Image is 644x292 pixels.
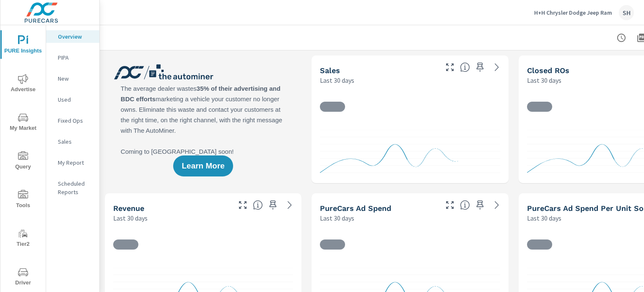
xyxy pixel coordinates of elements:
p: PIPA [58,53,93,62]
a: See more details in report [490,61,504,74]
span: Total sales revenue over the selected date range. [Source: This data is sourced from the dealer’s... [253,200,263,210]
span: My Market [3,113,43,133]
p: Last 30 days [527,75,561,85]
p: Overview [58,32,93,41]
p: Used [58,95,93,104]
span: PURE Insights [3,35,43,56]
p: New [58,74,93,83]
div: Used [46,93,99,106]
span: Number of vehicles sold by the dealership over the selected date range. [Source: This data is sou... [460,62,470,72]
a: See more details in report [283,198,296,212]
p: Scheduled Reports [58,179,93,196]
a: See more details in report [490,198,504,212]
p: My Report [58,158,93,167]
p: H+H Chrysler Dodge Jeep Ram [534,9,612,16]
div: Fixed Ops [46,114,99,127]
span: Query [3,151,43,172]
span: Tier2 [3,229,43,249]
p: Last 30 days [527,213,561,223]
div: Scheduled Reports [46,177,99,198]
button: Make Fullscreen [443,198,457,212]
h5: PureCars Ad Spend [320,204,391,213]
p: Sales [58,137,93,146]
p: Last 30 days [113,213,148,223]
span: Driver [3,267,43,288]
h5: Sales [320,66,340,75]
h5: Closed ROs [527,66,569,75]
span: Total cost of media for all PureCars channels for the selected dealership group over the selected... [460,200,470,210]
span: Tools [3,190,43,210]
div: PIPA [46,51,99,64]
p: Fixed Ops [58,116,93,125]
span: Save this to your personalized report [266,198,280,212]
div: Overview [46,30,99,43]
div: Sales [46,135,99,148]
p: Last 30 days [320,213,354,223]
div: My Report [46,156,99,169]
button: Make Fullscreen [443,61,457,74]
h5: Revenue [113,204,144,213]
span: Learn More [182,162,224,170]
span: Save this to your personalized report [473,198,487,212]
span: Save this to your personalized report [473,61,487,74]
div: New [46,72,99,85]
button: Learn More [173,155,233,176]
div: SH [619,5,634,20]
p: Last 30 days [320,75,354,85]
span: Advertise [3,74,43,95]
button: Make Fullscreen [236,198,249,212]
